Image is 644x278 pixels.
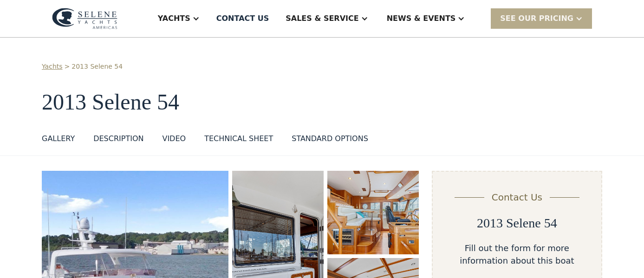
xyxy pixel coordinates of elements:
[500,13,573,24] div: SEE Our Pricing
[477,215,557,231] h2: 2013 Selene 54
[65,62,70,71] div: >
[93,133,143,148] a: DESCRIPTION
[158,13,190,24] div: Yachts
[492,190,542,204] div: Contact Us
[204,133,273,148] a: TECHNICAL SHEET
[42,90,602,115] h1: 2013 Selene 54
[42,62,63,71] a: Yachts
[52,8,117,29] img: logo
[216,13,269,24] div: Contact US
[292,133,368,148] a: STANDARD OPTIONS
[327,171,419,254] a: open lightbox
[162,133,186,148] a: VIDEO
[72,62,123,71] a: 2013 Selene 54
[42,133,75,148] a: GALLERY
[387,13,456,24] div: News & EVENTS
[93,133,143,144] div: DESCRIPTION
[286,13,358,24] div: Sales & Service
[42,133,75,144] div: GALLERY
[162,133,186,144] div: VIDEO
[491,8,592,28] div: SEE Our Pricing
[448,242,586,267] div: Fill out the form for more information about this boat
[204,133,273,144] div: TECHNICAL SHEET
[292,133,368,144] div: STANDARD OPTIONS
